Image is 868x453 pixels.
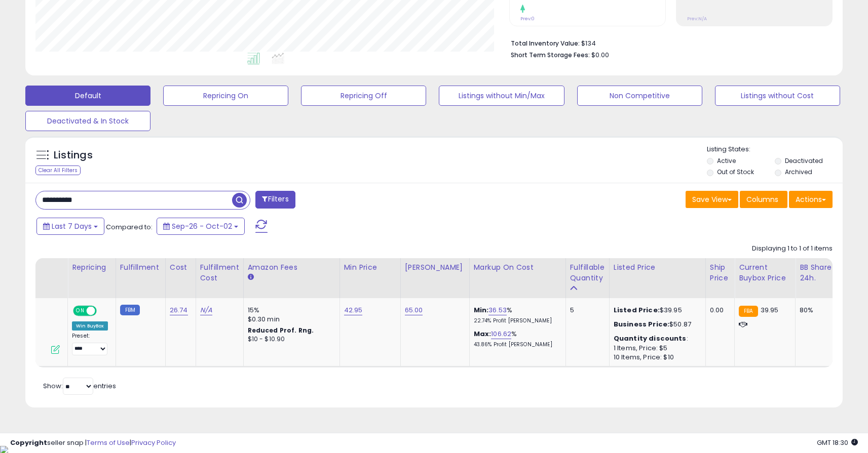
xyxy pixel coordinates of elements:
span: ON [74,307,87,315]
div: Amazon Fees [248,262,335,273]
div: Min Price [344,262,396,273]
p: Listing States: [707,145,843,154]
button: Actions [789,191,833,208]
b: Quantity discounts [614,334,687,343]
small: Prev: 0 [520,16,535,22]
b: Listed Price: [614,305,660,315]
div: % [474,306,558,324]
b: Total Inventory Value: [511,39,580,48]
div: Fulfillable Quantity [570,262,605,283]
div: $0.30 min [248,315,332,324]
small: Prev: N/A [687,16,707,22]
div: : [614,334,698,343]
th: The percentage added to the cost of goods (COGS) that forms the calculator for Min & Max prices. [469,258,565,298]
b: Business Price: [614,319,669,329]
div: % [474,330,558,348]
div: 15% [248,306,332,315]
span: Last 7 Days [52,221,92,231]
a: Privacy Policy [131,438,176,447]
span: Columns [746,194,778,204]
label: Deactivated [785,156,823,165]
div: Ship Price [710,262,730,283]
li: $134 [511,36,825,49]
strong: Copyright [10,438,47,447]
div: Win BuyBox [72,321,108,331]
button: Non Competitive [577,86,702,106]
div: 0.00 [710,306,727,315]
div: Preset: [72,333,108,355]
div: 5 [570,306,601,315]
div: $39.95 [614,306,698,315]
div: seller snap | | [10,438,176,448]
div: 1 Items, Price: $5 [614,344,698,353]
span: 2025-10-12 18:30 GMT [817,438,858,447]
div: 80% [800,306,833,315]
div: Cost [170,262,192,273]
a: 65.00 [405,305,423,315]
small: Amazon Fees. [248,273,254,282]
b: Reduced Prof. Rng. [248,326,314,335]
span: $0.00 [591,50,609,60]
small: FBA [739,306,758,317]
button: Deactivated & In Stock [25,111,150,131]
button: Listings without Min/Max [439,86,564,106]
b: Min: [474,305,489,315]
button: Listings without Cost [715,86,840,106]
button: Repricing On [163,86,288,106]
div: Current Buybox Price [739,262,791,283]
b: Short Term Storage Fees: [511,51,590,59]
label: Archived [785,168,812,176]
div: Listed Price [614,262,701,273]
button: Default [25,86,150,106]
div: Clear All Filters [35,166,81,175]
h5: Listings [54,148,93,162]
a: 36.53 [488,305,507,315]
div: Fulfillment [120,262,161,273]
button: Columns [740,191,787,208]
button: Sep-26 - Oct-02 [157,218,245,235]
div: BB Share 24h. [800,262,837,283]
a: Terms of Use [87,438,130,447]
div: Fulfillment Cost [200,262,239,283]
div: Displaying 1 to 1 of 1 items [752,244,833,254]
span: Show: entries [43,381,116,391]
a: 42.95 [344,305,363,315]
span: OFF [95,307,111,315]
div: Markup on Cost [474,262,561,273]
span: 39.95 [761,305,779,315]
div: $50.87 [614,320,698,329]
span: Compared to: [106,222,153,232]
button: Last 7 Days [36,218,104,235]
div: $10 - $10.90 [248,335,332,344]
div: 10 Items, Price: $10 [614,353,698,362]
a: 26.74 [170,305,188,315]
p: 22.74% Profit [PERSON_NAME] [474,317,558,324]
label: Out of Stock [717,168,754,176]
div: Repricing [72,262,111,273]
button: Save View [686,191,738,208]
button: Repricing Off [301,86,426,106]
p: 43.86% Profit [PERSON_NAME] [474,341,558,348]
a: 106.62 [491,329,511,339]
small: FBM [120,305,140,315]
b: Max: [474,329,492,339]
button: Filters [255,191,295,209]
span: Sep-26 - Oct-02 [172,221,232,231]
label: Active [717,156,736,165]
a: N/A [200,305,212,315]
div: [PERSON_NAME] [405,262,465,273]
